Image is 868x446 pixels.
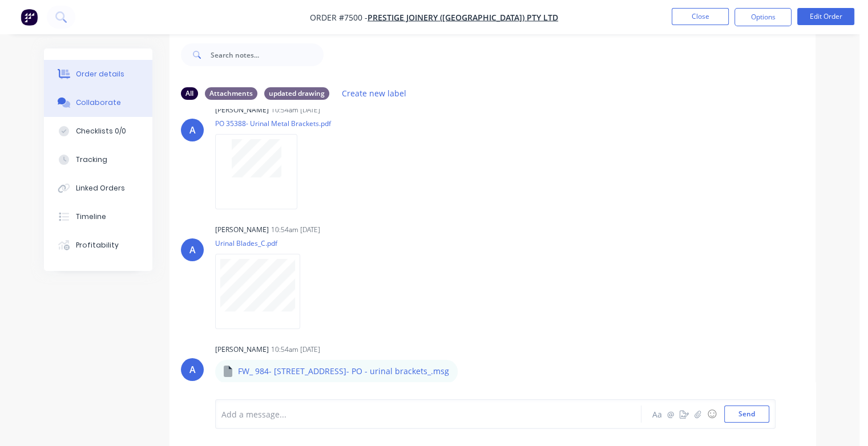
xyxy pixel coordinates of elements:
div: 10:54am [DATE] [271,105,320,115]
div: A [189,243,196,257]
div: [PERSON_NAME] [215,225,269,235]
a: Prestige Joinery ([GEOGRAPHIC_DATA]) Pty Ltd [368,12,558,23]
div: Collaborate [76,98,121,108]
div: Attachments [205,87,257,100]
button: Order details [44,60,152,88]
button: ☺ [705,407,718,421]
button: Timeline [44,202,152,231]
input: Search notes... [211,43,324,66]
button: Close [672,8,729,25]
div: All [181,87,198,100]
button: Aa [650,407,664,421]
button: Collaborate [44,88,152,117]
div: A [189,123,196,137]
button: Options [734,8,792,26]
button: Checklists 0/0 [44,117,152,145]
div: A [189,363,196,376]
div: updated drawing [264,87,329,100]
div: Timeline [76,212,106,222]
button: Edit Order [797,8,854,25]
button: @ [664,407,677,421]
div: Linked Orders [76,183,125,193]
div: [PERSON_NAME] [215,105,269,115]
div: [PERSON_NAME] [215,344,269,355]
p: FW_ 984- [STREET_ADDRESS]- PO - urinal brackets_.msg [238,366,449,377]
button: Profitability [44,231,152,260]
div: 10:54am [DATE] [271,225,320,235]
button: Linked Orders [44,174,152,202]
button: Send [724,406,769,423]
p: Urinal Blades_C.pdf [215,238,312,248]
div: Order details [76,69,124,79]
div: Checklists 0/0 [76,126,126,136]
span: Order #7500 - [310,12,368,23]
button: Create new label [336,86,413,101]
div: 10:54am [DATE] [271,344,320,355]
img: Factory [21,9,38,26]
div: Tracking [76,155,107,165]
div: Profitability [76,240,119,250]
button: Tracking [44,145,152,174]
p: PO 35388- Urinal Metal Brackets.pdf [215,119,331,128]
